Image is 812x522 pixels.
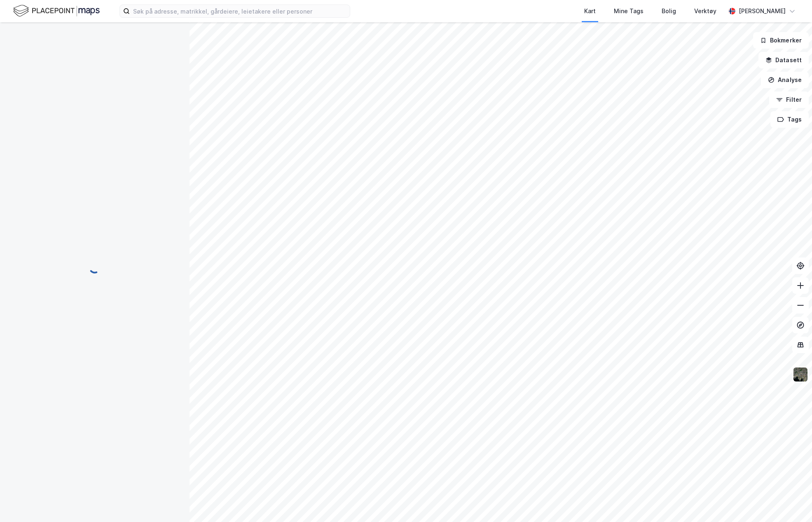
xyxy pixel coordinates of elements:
[770,111,809,128] button: Tags
[769,91,809,108] button: Filter
[758,52,809,68] button: Datasett
[739,6,786,16] div: [PERSON_NAME]
[130,5,350,17] input: Søk på adresse, matrikkel, gårdeiere, leietakere eller personer
[662,6,676,16] div: Bolig
[753,32,809,49] button: Bokmerker
[614,6,644,16] div: Mine Tags
[771,482,812,522] iframe: Chat Widget
[584,6,596,16] div: Kart
[88,261,101,274] img: spinner.a6d8c91a73a9ac5275cf975e30b51cfb.svg
[793,367,808,382] img: 9k=
[771,482,812,522] div: Kontrollprogram for chat
[694,6,716,16] div: Verktøy
[13,4,100,18] img: logo.f888ab2527a4732fd821a326f86c7f29.svg
[761,72,809,88] button: Analyse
